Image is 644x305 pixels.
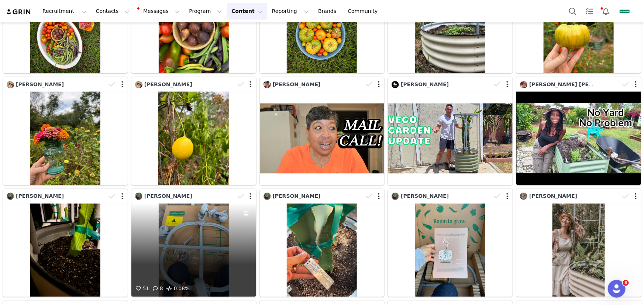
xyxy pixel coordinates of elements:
[264,81,271,88] img: 43fd704d-fa76-453d-a32d-b955bdb05f20.jpg
[614,6,638,17] button: Profile
[529,81,627,87] span: [PERSON_NAME] [PERSON_NAME]
[520,193,527,200] img: ad8342b0-9f92-4cc6-9d0a-d276152a0ed3.jpg
[565,3,581,20] button: Search
[151,285,163,291] span: 8
[264,193,271,200] img: dcf5f421-2d0d-45ba-914f-3232bc10ac48.jpg
[165,284,190,293] span: 0.08%
[520,81,527,88] img: ddff54a4-10c2-4b38-8dde-3332acfbe158.jpg
[392,81,399,88] img: 95149b5c-a91e-4bff-a0c7-499a79dd9da6.jpg
[7,193,14,200] img: dcf5f421-2d0d-45ba-914f-3232bc10ac48.jpg
[392,193,399,200] img: dcf5f421-2d0d-45ba-914f-3232bc10ac48.jpg
[185,3,227,20] button: Program
[16,193,64,199] span: [PERSON_NAME]
[7,81,14,88] img: f2e62183-28b4-4e4a-94bf-0c66bc936e2d.jpg
[268,3,313,20] button: Reporting
[598,3,614,20] button: Notifications
[16,81,64,87] span: [PERSON_NAME]
[273,193,321,199] span: [PERSON_NAME]
[135,81,142,88] img: f2e62183-28b4-4e4a-94bf-0c66bc936e2d.jpg
[6,8,32,15] img: grin logo
[38,3,91,20] button: Recruitment
[92,3,134,20] button: Contacts
[529,193,577,199] span: [PERSON_NAME]
[134,3,184,20] button: Messages
[623,280,629,286] span: 8
[134,285,149,291] span: 51
[273,81,321,87] span: [PERSON_NAME]
[314,3,343,20] a: Brands
[144,193,192,199] span: [PERSON_NAME]
[581,3,597,20] a: Tasks
[619,6,631,17] img: 15bafd44-9bb5-429c-8f18-59fefa57bfa9.jpg
[144,81,192,87] span: [PERSON_NAME]
[227,3,267,20] button: Content
[401,81,449,87] span: [PERSON_NAME]
[608,280,626,298] iframe: Intercom live chat
[135,193,142,200] img: dcf5f421-2d0d-45ba-914f-3232bc10ac48.jpg
[344,3,386,20] a: Community
[401,193,449,199] span: [PERSON_NAME]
